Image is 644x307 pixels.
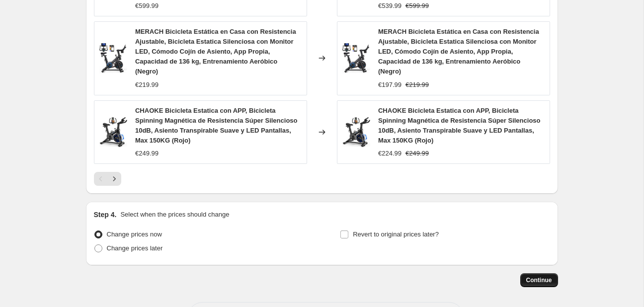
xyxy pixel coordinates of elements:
[99,117,127,147] img: 71ZAeNitMRL._AC_SL1500_80x.jpg
[342,43,370,73] img: 71qiYK0Wi8L._AC_SL1500_80x.jpg
[107,172,121,186] button: Next
[378,1,402,11] div: €539.99
[135,149,159,158] div: €249.99
[378,28,539,75] span: MERACH Bicicleta Estática en Casa con Resistencia Ajustable, Bicicleta Estatica Silenciosa con Mo...
[94,210,117,220] h2: Step 4.
[99,43,127,73] img: 71qiYK0Wi8L._AC_SL1500_80x.jpg
[135,107,298,144] span: CHAOKE Bicicleta Estatica con APP, Bicicleta Spinning Magnética de Resistencia Súper Silencioso 1...
[378,80,402,90] div: €197.99
[135,80,159,90] div: €219.99
[135,1,159,11] div: €599.99
[520,273,558,287] button: Continue
[107,244,163,252] span: Change prices later
[405,1,429,11] strike: €599.99
[107,230,162,238] span: Change prices now
[405,80,429,90] strike: €219.99
[526,276,552,284] span: Continue
[120,210,229,220] p: Select when the prices should change
[342,117,370,147] img: 71ZAeNitMRL._AC_SL1500_80x.jpg
[353,230,439,238] span: Revert to original prices later?
[135,28,296,75] span: MERACH Bicicleta Estática en Casa con Resistencia Ajustable, Bicicleta Estatica Silenciosa con Mo...
[94,172,121,186] nav: Pagination
[378,107,541,144] span: CHAOKE Bicicleta Estatica con APP, Bicicleta Spinning Magnética de Resistencia Súper Silencioso 1...
[405,149,429,158] strike: €249.99
[378,149,402,158] div: €224.99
